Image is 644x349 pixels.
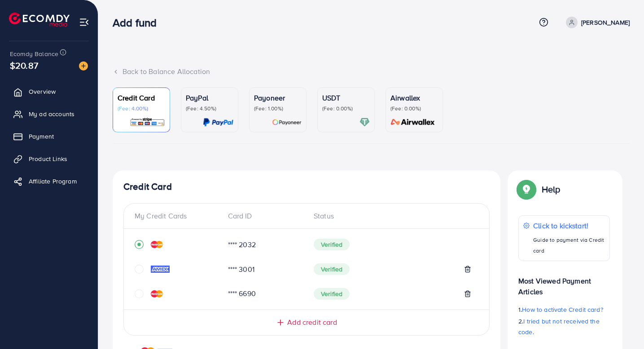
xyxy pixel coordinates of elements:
img: logo [9,13,70,26]
p: (Fee: 4.50%) [186,105,233,112]
p: (Fee: 1.00%) [254,105,302,112]
svg: circle [135,265,144,274]
img: credit [151,290,163,297]
img: card [272,117,302,127]
img: credit [151,241,163,248]
p: Credit Card [118,92,165,103]
p: Guide to payment via Credit card [533,235,605,256]
p: (Fee: 0.00%) [322,105,370,112]
img: menu [79,17,89,27]
p: Click to kickstart! [533,220,605,231]
img: image [79,61,88,70]
span: Add credit card [287,317,337,327]
span: Verified [314,288,350,300]
span: How to activate Credit card? [522,305,603,314]
p: Airwallex [390,92,438,103]
img: card [203,117,233,127]
p: 1. [518,304,610,315]
p: (Fee: 4.00%) [118,105,165,112]
p: Help [542,184,561,195]
img: card [359,117,370,127]
span: Verified [314,239,350,250]
a: Payment [7,127,91,145]
p: [PERSON_NAME] [581,17,630,28]
p: Payoneer [254,92,302,103]
img: Popup guide [518,181,534,197]
a: Affiliate Program [7,172,91,190]
a: [PERSON_NAME] [562,17,630,28]
span: Verified [314,263,350,275]
span: My ad accounts [29,109,74,118]
p: 2. [518,316,610,337]
svg: circle [135,289,144,298]
span: Ecomdy Balance [10,49,58,58]
span: Payment [29,132,54,141]
img: card [130,117,165,127]
p: (Fee: 0.00%) [390,105,438,112]
div: Status [307,211,478,221]
a: My ad accounts [7,105,91,123]
div: Card ID [221,211,307,221]
a: Product Links [7,150,91,168]
img: card [388,117,438,127]
h4: Credit Card [123,181,490,192]
a: Overview [7,83,91,100]
h3: Add fund [113,16,164,29]
p: USDT [322,92,370,103]
span: $20.87 [10,59,38,72]
span: Product Links [29,154,67,163]
span: Affiliate Program [29,177,77,186]
span: Overview [29,87,56,96]
iframe: Chat [606,309,637,342]
p: Most Viewed Payment Articles [518,268,610,297]
span: I tried but not received the code. [518,317,600,336]
img: credit [151,266,170,273]
div: Back to Balance Allocation [113,66,630,77]
p: PayPal [186,92,233,103]
svg: record circle [135,240,144,249]
div: My Credit Cards [135,211,221,221]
